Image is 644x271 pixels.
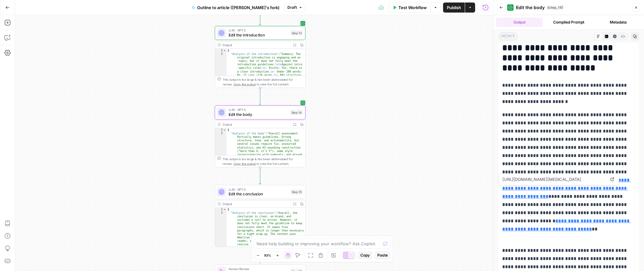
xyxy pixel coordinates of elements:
[215,52,226,192] div: 2
[498,32,518,41] span: object
[547,5,563,10] span: ( step_14 )
[259,167,261,184] g: Edge from step_14 to step_15
[358,251,372,259] button: Copy
[229,32,288,38] span: Edit the introduction
[223,128,226,132] span: Toggle code folding, rows 1 through 3
[229,266,288,271] span: Human Review
[285,3,305,12] button: Draft
[215,128,226,132] div: 1
[223,122,289,127] div: Output
[287,5,297,10] span: Draft
[188,3,283,13] button: Outline to article ([PERSON_NAME]'s fork)
[223,77,303,86] div: This output is too large & has been abbreviated for review. to view the full content.
[223,157,303,166] div: This output is too large & has been abbreviated for review. to view the full content.
[223,43,289,47] div: Output
[291,189,303,195] div: Step 15
[259,8,261,25] g: Edge from step_10 to step_13
[291,30,303,36] div: Step 13
[259,88,261,105] g: Edge from step_13 to step_14
[229,187,288,192] span: LLM · GPT-5
[223,202,289,206] div: Output
[229,28,288,33] span: LLM · GPT-5
[229,111,288,117] span: Edit the body
[197,4,280,11] span: Outline to article ([PERSON_NAME]'s fork)
[223,208,226,211] span: Toggle code folding, rows 1 through 4
[234,82,256,86] span: Copy the output
[290,110,303,115] div: Step 14
[223,49,226,52] span: Toggle code folding, rows 1 through 3
[375,251,390,259] button: Paste
[215,26,305,88] div: LLM · GPT-5Edit the introductionStep 13Output{ "Analysis of the introduction":"Summary: The origi...
[229,107,288,112] span: LLM · GPT-5
[215,208,226,211] div: 1
[259,247,261,264] g: Edge from step_15 to step_16
[234,162,256,165] span: Copy the output
[215,49,226,52] div: 1
[360,252,370,258] span: Copy
[501,174,607,185] span: [URL][DOMAIN_NAME][MEDICAL_DATA]
[516,4,545,11] span: Edit the body
[264,253,271,258] span: 93%
[229,191,288,197] span: Edit the conclusion
[496,18,543,27] button: Output
[389,3,430,13] button: Test Workflow
[215,185,305,247] div: LLM · GPT-5Edit the conclusionStep 15Output{ "Analysis of the conclusion":"Overall, the conclusio...
[377,252,388,258] span: Paste
[595,18,641,27] button: Metadata
[443,3,465,13] button: Publish
[447,4,461,11] span: Publish
[545,18,592,27] button: Compiled Prompt
[398,4,427,11] span: Test Workflow
[215,106,305,167] div: LLM · GPT-5Edit the bodyStep 14Output{ "Analysis of the body":"Overall assessment: Partially meet...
